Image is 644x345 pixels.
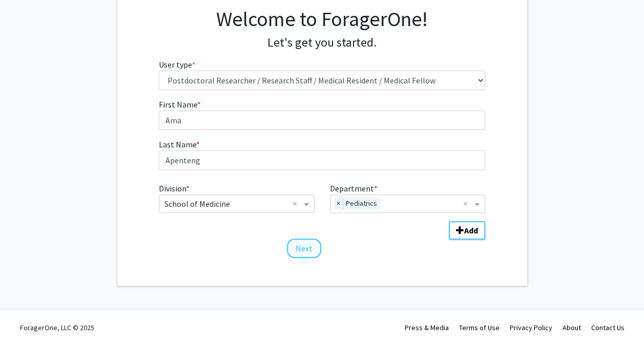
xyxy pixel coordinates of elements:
[287,239,321,258] button: Next
[8,299,44,337] iframe: Chat
[459,323,500,332] a: Terms of Use
[151,182,322,213] div: Division
[405,323,449,332] a: Press & Media
[510,323,552,332] a: Privacy Policy
[591,323,625,332] a: Contact Us
[334,198,343,210] span: ×
[563,323,581,332] a: About
[159,195,314,213] ng-select: Division
[464,225,478,235] b: Add
[463,198,472,210] span: Clear all
[159,139,196,149] span: Last Name
[449,221,485,240] button: Add Division/Department
[293,198,301,210] span: Clear all
[159,35,485,50] h4: Let's get you started.
[343,198,380,210] span: Pediatrics
[159,58,195,71] label: User type
[159,99,197,110] span: First Name
[330,195,485,213] ng-select: Department
[322,182,493,213] div: Department
[159,7,485,31] h1: Welcome to ForagerOne!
